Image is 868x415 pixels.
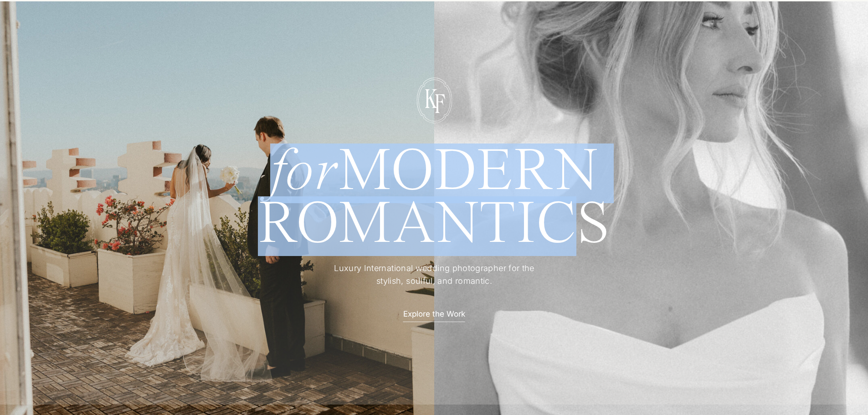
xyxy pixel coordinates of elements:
i: for [270,143,339,203]
a: Explore the Work [395,308,474,318]
h1: MODERN [225,147,644,190]
p: Luxury International wedding photographer for the stylish, soulful, and romantic. [321,262,548,289]
p: K [418,86,443,109]
h1: ROMANTICS [225,200,644,249]
p: F [427,91,452,114]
